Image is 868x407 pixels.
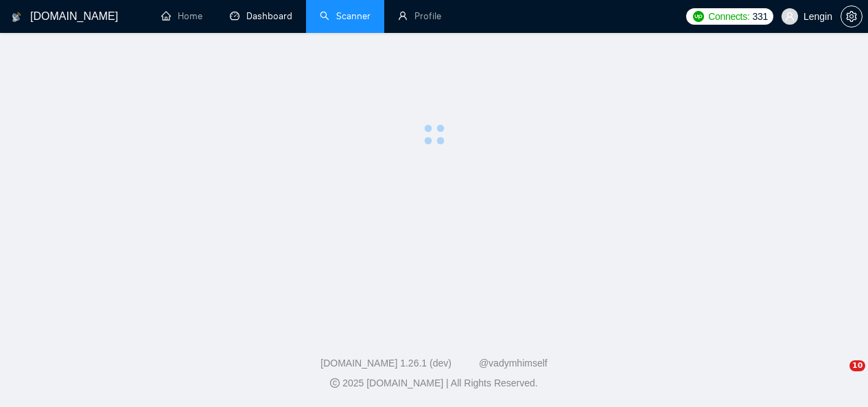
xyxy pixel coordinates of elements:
div: 2025 [DOMAIN_NAME] | All Rights Reserved. [11,376,857,391]
span: 331 [752,9,767,24]
iframe: Intercom live chat [821,360,854,393]
button: setting [841,5,863,27]
span: dashboard [230,11,239,21]
span: Connects: [708,9,749,24]
span: user [785,12,795,21]
a: userProfile [398,10,441,22]
a: @vadymhimself [479,358,548,369]
a: searchScanner [320,10,371,22]
a: [DOMAIN_NAME] 1.26.1 (dev) [320,358,451,369]
a: homeHome [161,10,202,22]
a: setting [841,11,863,22]
img: upwork-logo.png [693,11,704,22]
span: setting [841,11,862,22]
img: logo [12,6,21,28]
span: copyright [330,378,340,388]
span: 10 [849,360,865,371]
span: Dashboard [246,10,292,22]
